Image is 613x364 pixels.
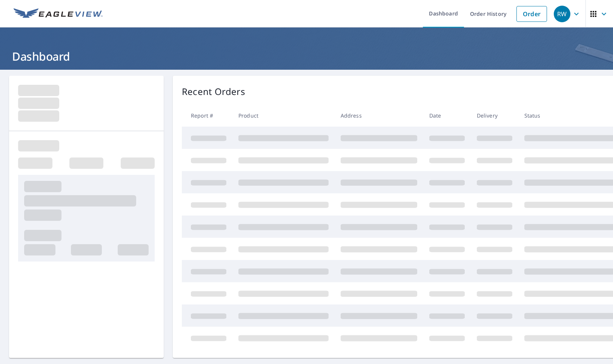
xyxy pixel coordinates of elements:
th: Product [232,104,335,127]
img: EV Logo [14,8,103,20]
th: Report # [182,104,232,127]
th: Address [335,104,423,127]
div: RW [554,6,570,22]
th: Date [423,104,471,127]
h1: Dashboard [9,49,604,64]
a: Order [516,6,547,22]
th: Delivery [471,104,518,127]
p: Recent Orders [182,85,245,98]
